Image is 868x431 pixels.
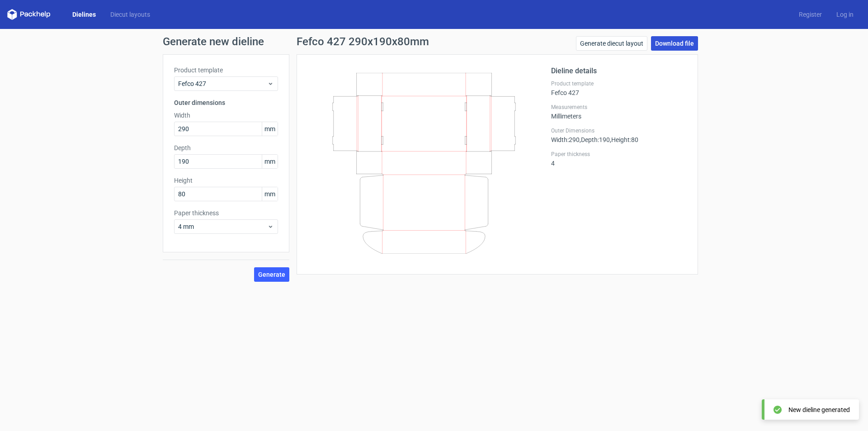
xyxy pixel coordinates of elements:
span: Fefco 427 [178,79,267,88]
span: Width : 290 [551,136,580,143]
label: Measurements [551,104,687,111]
span: mm [262,187,278,201]
span: , Height : 80 [610,136,638,143]
div: Fefco 427 [551,80,687,96]
a: Download file [651,36,698,51]
span: 4 mm [178,222,267,231]
a: Log in [829,10,861,19]
div: 4 [551,151,687,167]
label: Outer Dimensions [551,127,687,134]
span: Generate [258,271,285,278]
span: , Depth : 190 [580,136,610,143]
label: Height [174,176,278,185]
label: Product template [174,66,278,75]
a: Dielines [65,10,103,19]
h1: Generate new dieline [163,36,705,47]
div: Millimeters [551,104,687,120]
h1: Fefco 427 290x190x80mm [297,36,429,47]
label: Depth [174,143,278,152]
span: mm [262,122,278,136]
label: Paper thickness [174,208,278,218]
label: Paper thickness [551,151,687,158]
h2: Dieline details [551,66,687,76]
a: Diecut layouts [103,10,157,19]
a: Generate diecut layout [576,36,647,51]
label: Width [174,111,278,120]
span: mm [262,155,278,168]
h3: Outer dimensions [174,98,278,107]
button: Generate [254,267,289,282]
div: New dieline generated [788,405,850,414]
label: Product template [551,80,687,87]
a: Register [792,10,829,19]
